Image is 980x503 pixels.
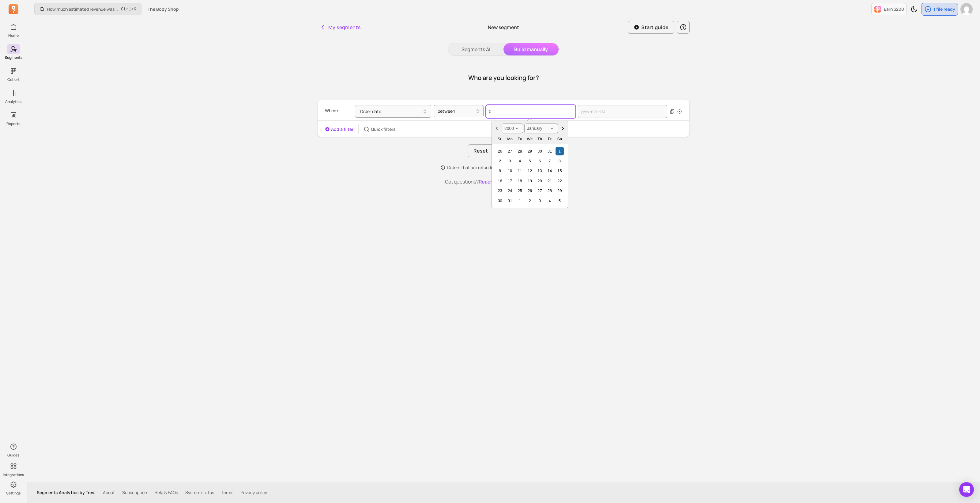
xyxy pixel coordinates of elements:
[884,6,904,12] p: Earn $200
[496,167,504,175] div: Choose Sunday, January 9th, 2000
[317,178,690,185] p: Got questions?
[134,7,136,12] kbd: K
[121,6,131,12] kbd: Ctrl
[47,6,119,12] p: How much estimated revenue was generated from a campaign?
[536,147,544,155] div: Choose Thursday, December 30th, 1999
[545,135,554,143] div: Friday
[154,490,178,496] a: Help & FAQs
[121,6,136,12] span: +
[908,3,920,15] button: Toggle dark mode
[468,144,494,157] button: Reset
[641,24,669,31] p: Start guide
[545,187,554,195] div: Choose Friday, January 28th, 2000
[516,187,524,195] div: Choose Tuesday, January 25th, 2000
[506,147,514,155] div: Choose Monday, December 27th, 1999
[526,187,534,195] div: Choose Wednesday, January 26th, 2000
[185,490,214,496] a: System status
[6,491,21,496] p: Settings
[960,3,973,15] img: avatar
[37,490,96,496] p: Segments Analytics by Tresl
[526,147,534,155] div: Choose Wednesday, December 29th, 1999
[148,6,179,12] span: The Body Shop
[526,167,534,175] div: Choose Wednesday, January 12th, 2000
[628,21,674,34] button: Start guide
[516,157,524,165] div: Choose Tuesday, January 4th, 2000
[556,167,564,175] div: Choose Saturday, January 15th, 2000
[516,177,524,185] div: Choose Tuesday, January 18th, 2000
[7,441,20,459] button: Guides
[144,4,183,15] button: The Body Shop
[122,490,147,496] a: Subscription
[506,135,514,143] div: Monday
[526,135,534,143] div: Wednesday
[536,135,544,143] div: Thursday
[578,105,667,118] input: yyyy-mm-dd
[556,157,564,165] div: Choose Saturday, January 8th, 2000
[545,177,554,185] div: Choose Friday, January 21st, 2000
[6,121,20,126] p: Reports
[516,135,524,143] div: Tuesday
[355,105,431,118] button: Order date
[34,3,141,15] button: How much estimated revenue was generated from a campaign?Ctrl+K
[506,177,514,185] div: Choose Monday, January 17th, 2000
[556,197,564,205] div: Choose Saturday, February 5th, 2000
[325,126,353,132] button: Add a filter
[492,121,568,208] div: Choose Date
[496,157,504,165] div: Choose Sunday, January 2nd, 2000
[871,3,907,15] button: Earn $200
[7,77,20,82] p: Cohort
[545,197,554,205] div: Choose Friday, February 4th, 2000
[8,33,19,38] p: Home
[325,105,338,116] p: Where
[959,482,974,497] div: Open Intercom Messenger
[503,43,559,55] button: Build manually
[5,55,22,60] p: Segments
[5,99,21,104] p: Analytics
[536,177,544,185] div: Choose Thursday, January 20th, 2000
[506,187,514,195] div: Choose Monday, January 24th, 2000
[516,147,524,155] div: Choose Tuesday, December 28th, 1999
[3,472,24,477] p: Integrations
[494,146,566,206] div: Month January, 2000
[103,490,115,496] a: About
[526,197,534,205] div: Choose Wednesday, February 2nd, 2000
[479,178,562,185] button: Reach out to our data science team
[556,187,564,195] div: Choose Saturday, January 29th, 2000
[496,197,504,205] div: Choose Sunday, January 30th, 2000
[516,197,524,205] div: Choose Tuesday, February 1st, 2000
[536,197,544,205] div: Choose Thursday, February 3rd, 2000
[447,165,567,171] p: Orders that are refunded, invalid or draft status are excluded.
[317,21,363,33] button: My segments
[545,157,554,165] div: Choose Friday, January 7th, 2000
[468,74,539,82] h1: Who are you looking for?
[496,177,504,185] div: Choose Sunday, January 16th, 2000
[536,187,544,195] div: Choose Thursday, January 27th, 2000
[486,105,575,118] input: yyyy-mm-dd
[545,167,554,175] div: Choose Friday, January 14th, 2000
[556,147,564,155] div: Choose Saturday, January 1st, 2000
[221,490,233,496] a: Terms
[526,177,534,185] div: Choose Wednesday, January 19th, 2000
[545,147,554,155] div: Choose Friday, December 31st, 1999
[7,453,19,458] p: Guides
[506,197,514,205] div: Choose Monday, January 31st, 2000
[556,177,564,185] div: Choose Saturday, January 22nd, 2000
[536,167,544,175] div: Choose Thursday, January 13th, 2000
[496,187,504,195] div: Choose Sunday, January 23rd, 2000
[536,157,544,165] div: Choose Thursday, January 6th, 2000
[506,167,514,175] div: Choose Monday, January 10th, 2000
[496,147,504,155] div: Choose Sunday, December 26th, 1999
[496,135,504,143] div: Sunday
[488,24,519,31] p: New segment
[506,157,514,165] div: Choose Monday, January 3rd, 2000
[556,135,564,143] div: Saturday
[448,43,503,55] button: Segments AI
[241,490,267,496] a: Privacy policy
[364,126,396,132] button: Quick filters
[933,6,955,12] p: 1 file ready
[526,157,534,165] div: Choose Wednesday, January 5th, 2000
[516,167,524,175] div: Choose Tuesday, January 11th, 2000
[922,3,958,16] button: 1 file ready
[371,126,396,132] p: Quick filters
